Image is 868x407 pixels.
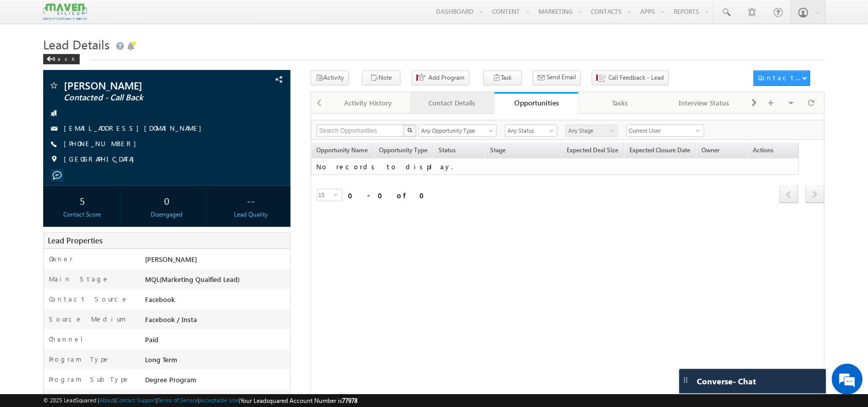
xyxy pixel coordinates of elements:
span: Call Feedback - Lead [609,73,664,82]
span: [GEOGRAPHIC_DATA] [64,154,139,165]
a: [EMAIL_ADDRESS][DOMAIN_NAME] [64,123,207,132]
span: [PERSON_NAME] [145,255,197,263]
img: Search [407,128,412,133]
div: Tasks [587,97,654,109]
button: Send Email [533,70,581,85]
button: Contact Actions [754,70,810,86]
a: prev [780,187,799,203]
button: Note [362,70,401,85]
div: Degree Program [142,375,290,389]
a: Show All Items [691,126,703,136]
a: About [99,397,114,403]
a: Expected Closure Date [625,145,696,158]
span: © 2025 LeadSquared | | | | | [43,396,357,405]
div: Minimize live chat window [169,5,193,30]
label: Channel [49,334,91,344]
label: Program Type [49,355,110,364]
a: Stage [485,145,511,158]
span: Stage [491,146,506,154]
div: Facebook [142,294,290,309]
label: Program SubType [49,375,130,384]
a: Contact Support [116,397,156,403]
a: Activity History [327,92,411,114]
textarea: Type your message and hit 'Enter' [13,95,188,308]
a: Expected Deal Size [562,145,624,158]
span: Opportunity Name [317,146,368,154]
span: Send Email [547,73,576,82]
button: Task [483,70,522,85]
div: Opportunities [502,98,571,108]
span: Lead Properties [48,235,102,245]
a: Any Status [505,125,557,137]
a: Status [434,145,484,158]
div: Contact Details [419,97,485,109]
a: Interview Status [663,92,747,114]
div: 5 [46,191,118,210]
span: Any Status [505,126,554,135]
label: Main Stage [49,274,110,284]
span: [PHONE_NUMBER] [64,139,141,149]
div: Back [43,54,80,64]
div: Paid [142,334,290,349]
a: next [806,187,825,203]
span: prev [780,186,799,203]
span: Add Program [429,73,465,82]
a: Any Opportunity Type [419,125,497,137]
a: Opportunity Name [312,145,373,158]
span: Expected Deal Size [567,146,619,154]
div: Contact Score [46,210,118,219]
a: Back [43,54,85,62]
a: Acceptable Use [200,397,239,403]
img: d_60004797649_company_0_60004797649 [17,54,43,67]
div: Contact Actions [758,73,802,82]
span: select [334,192,342,197]
span: next [806,186,825,203]
div: Activity History [335,97,402,109]
div: Long Term [142,355,290,369]
span: Any Stage [566,126,615,135]
div: Lead Quality [215,210,287,219]
a: Tasks [578,92,663,114]
div: Interview Status [671,97,738,109]
a: Terms of Service [158,397,198,403]
a: Any Stage [566,125,618,137]
label: Owner [49,254,73,263]
span: Converse - Chat [697,377,756,386]
span: Expected Closure Date [630,146,691,154]
span: 77978 [342,397,357,404]
div: Disengaged [131,210,203,219]
span: [PERSON_NAME] [64,80,218,91]
a: Contact Details [410,92,495,114]
a: Opportunities [495,92,579,114]
span: 15 [317,189,334,201]
label: Source Medium [49,314,126,324]
span: Actions [748,145,799,158]
div: 0 - 0 of 0 [349,189,431,201]
label: Contact Source [49,294,129,304]
span: Lead Details [43,36,110,52]
div: -- [215,191,287,210]
span: Opportunity Type [374,145,433,158]
button: Add Program [412,70,469,85]
input: Type to Search [626,125,704,137]
img: carter-drag [682,376,690,384]
span: Your Leadsquared Account Number is [240,397,357,404]
span: Owner [702,146,720,154]
div: Chat with us now [53,54,173,67]
img: Custom Logo [43,3,86,21]
td: No records to display. [311,158,799,175]
div: Facebook / Insta [142,314,290,329]
span: Contacted - Call Back [64,93,218,103]
button: Activity [311,70,349,85]
span: Any Opportunity Type [419,126,490,135]
div: MQL(Marketing Quaified Lead) [142,274,290,289]
button: Call Feedback - Lead [592,70,669,85]
em: Start Chat [140,317,187,331]
div: 0 [131,191,203,210]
